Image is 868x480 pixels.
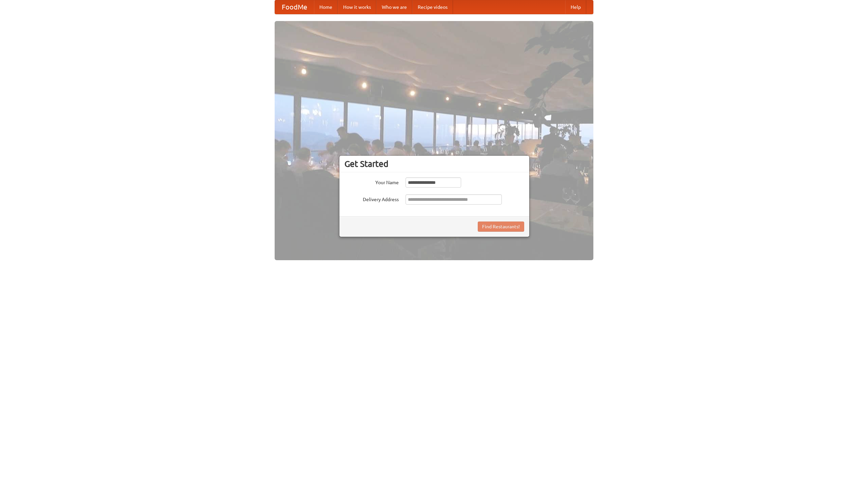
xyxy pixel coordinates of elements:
a: How it works [338,0,376,14]
button: Find Restaurants! [478,222,524,232]
h3: Get Started [344,159,524,169]
a: Help [565,0,586,14]
a: Home [314,0,338,14]
label: Your Name [344,177,399,186]
a: Who we are [376,0,412,14]
a: FoodMe [275,0,314,14]
a: Recipe videos [412,0,453,14]
label: Delivery Address [344,194,399,203]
